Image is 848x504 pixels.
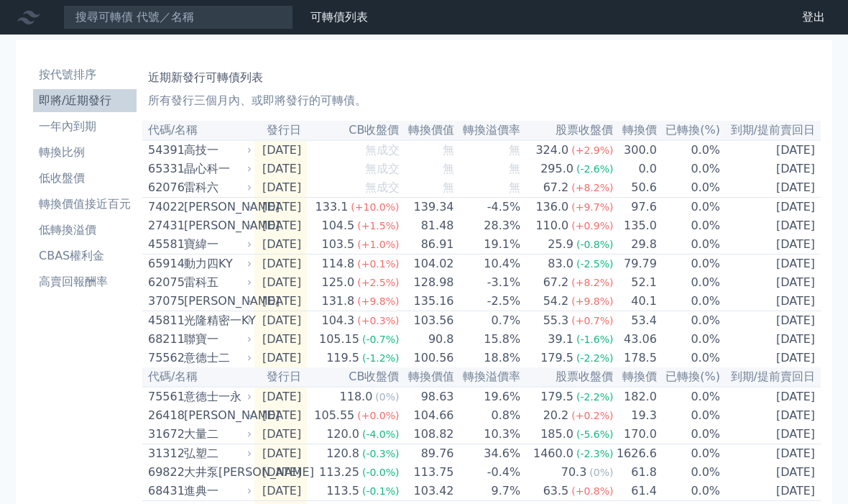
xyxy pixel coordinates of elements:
div: 45581 [148,236,180,253]
td: [DATE] [254,273,307,292]
span: (-0.8%) [576,239,614,250]
td: 90.8 [400,330,455,349]
li: 即將/近期發行 [33,92,137,109]
span: (-2.5%) [576,258,614,270]
td: [DATE] [721,292,821,311]
td: 135.16 [400,292,455,311]
div: [PERSON_NAME] [184,293,249,310]
span: 無成交 [365,143,400,157]
li: 一年內到期 [33,118,137,135]
td: 0.0% [658,160,721,178]
td: 0.0% [658,140,721,160]
span: 無 [509,180,520,194]
td: 19.3 [614,406,657,425]
div: 68211 [148,331,180,348]
span: (0%) [589,467,613,478]
td: 0.0% [658,444,721,464]
span: 無成交 [365,180,400,194]
td: 50.6 [614,178,657,198]
th: CB收盤價 [307,367,400,387]
td: 0.0% [658,330,721,349]
div: 20.2 [540,407,572,424]
span: (+10.0%) [351,201,399,213]
span: (-4.0%) [362,429,400,440]
td: 139.34 [400,198,455,217]
div: 67.2 [540,274,572,291]
td: -2.5% [455,292,522,311]
th: 轉換價值 [400,121,455,140]
td: [DATE] [254,235,307,255]
div: [PERSON_NAME] [184,198,249,216]
div: 弘塑二 [184,445,249,462]
span: (-1.2%) [362,352,400,364]
li: 高賣回報酬率 [33,273,137,290]
td: [DATE] [721,140,821,160]
td: 10.3% [455,425,522,444]
th: 股票收盤價 [521,367,614,387]
td: 79.79 [614,255,657,274]
div: 雷科六 [184,179,249,196]
div: [PERSON_NAME] [184,407,249,424]
div: 大井泵[PERSON_NAME] [184,464,249,481]
td: [DATE] [721,444,821,464]
td: 103.42 [400,482,455,501]
td: [DATE] [254,140,307,160]
span: (0%) [375,391,399,403]
div: 25.9 [545,236,576,253]
div: 125.0 [318,274,357,291]
th: 已轉換(%) [658,367,721,387]
td: 100.56 [400,349,455,367]
td: 103.56 [400,311,455,331]
span: (+0.0%) [357,410,399,421]
td: 43.06 [614,330,657,349]
div: 67.2 [540,179,572,196]
span: (-2.3%) [576,448,614,459]
td: [DATE] [721,160,821,178]
div: 103.5 [318,236,357,253]
span: (+0.2%) [571,410,613,421]
div: 324.0 [533,142,571,159]
span: (+9.7%) [571,201,613,213]
td: 29.8 [614,235,657,255]
a: 轉換價值接近百元 [33,193,137,216]
div: 185.0 [538,426,576,443]
td: [DATE] [254,482,307,501]
span: (+0.8%) [571,485,613,497]
td: 0.0% [658,425,721,444]
th: 到期/提前賣回日 [721,367,821,387]
a: 按代號排序 [33,63,137,86]
td: 0.8% [455,406,522,425]
td: 182.0 [614,387,657,406]
td: [DATE] [721,198,821,217]
div: 74022 [148,198,180,216]
span: (+8.2%) [571,277,613,288]
span: 無 [509,162,520,175]
td: 0.0% [658,273,721,292]
td: -3.1% [455,273,522,292]
div: 83.0 [545,255,576,272]
div: 295.0 [538,160,576,178]
span: (+1.5%) [357,220,399,232]
div: 110.0 [533,217,571,234]
a: 低轉換溢價 [33,219,137,242]
a: 即將/近期發行 [33,89,137,112]
div: 104.5 [318,217,357,234]
li: 低收盤價 [33,170,137,187]
td: 34.6% [455,444,522,464]
td: 0.0% [658,311,721,331]
td: 86.91 [400,235,455,255]
div: 136.0 [533,198,571,216]
div: [PERSON_NAME] [184,217,249,234]
div: 意德士二 [184,349,249,367]
th: 轉換價 [614,121,657,140]
a: CBAS權利金 [33,244,137,267]
th: 股票收盤價 [521,121,614,140]
div: 179.5 [538,349,576,367]
span: (+9.8%) [571,295,613,307]
div: 31312 [148,445,180,462]
div: 179.5 [538,388,576,406]
div: 雷科五 [184,274,249,291]
td: 0.0 [614,160,657,178]
div: 54.2 [540,293,572,310]
td: 128.98 [400,273,455,292]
